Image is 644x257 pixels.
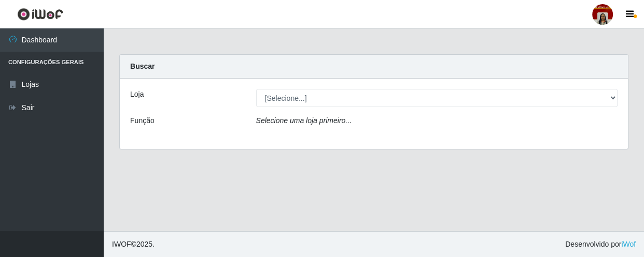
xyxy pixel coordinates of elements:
label: Loja [130,89,144,100]
span: Desenvolvido por [565,239,636,250]
label: Função [130,115,155,126]
span: IWOF [112,240,131,248]
img: CoreUI Logo [17,8,63,21]
a: iWof [621,240,636,248]
span: © 2025 . [112,239,155,250]
i: Selecione uma loja primeiro... [256,116,352,125]
strong: Buscar [130,62,155,70]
